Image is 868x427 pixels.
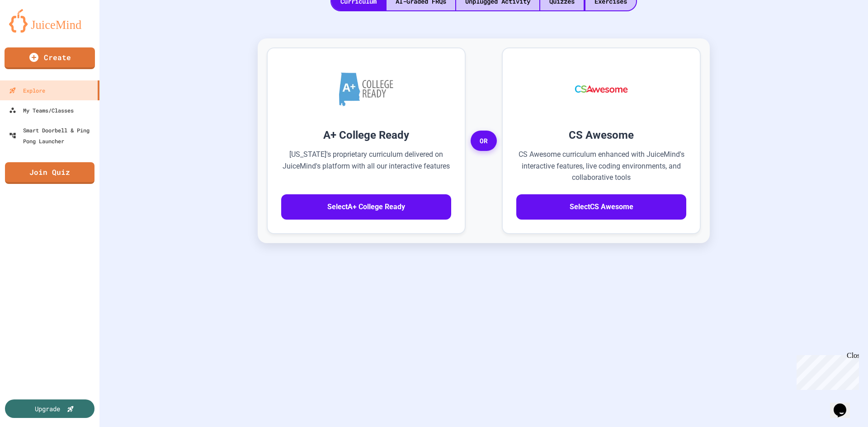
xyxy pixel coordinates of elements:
[516,194,686,220] button: SelectCS Awesome
[566,62,637,116] img: CS Awesome
[9,105,74,116] div: My Teams/Classes
[35,404,60,413] div: Upgrade
[281,127,451,143] h3: A+ College Ready
[830,391,859,418] iframe: chat widget
[339,72,393,106] img: A+ College Ready
[281,149,451,183] p: [US_STATE]'s proprietary curriculum delivered on JuiceMind's platform with all our interactive fe...
[5,162,94,184] a: Join Quiz
[9,125,96,146] div: Smart Doorbell & Ping Pong Launcher
[4,4,62,57] div: Chat with us now!Close
[9,9,90,33] img: logo-orange.svg
[281,194,451,220] button: SelectA+ College Ready
[516,149,686,183] p: CS Awesome curriculum enhanced with JuiceMind's interactive features, live coding environments, a...
[471,131,497,151] span: OR
[5,47,95,69] a: Create
[516,127,686,143] h3: CS Awesome
[793,352,859,390] iframe: chat widget
[9,85,45,96] div: Explore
